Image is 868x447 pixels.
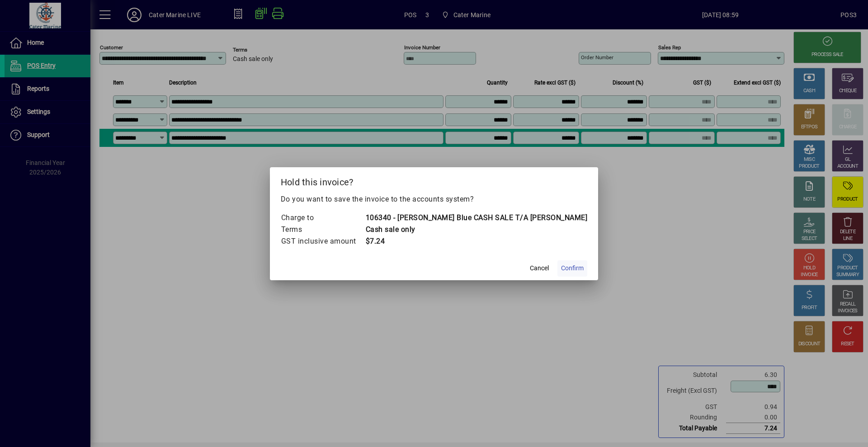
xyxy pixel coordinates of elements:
h2: Hold this invoice? [270,167,599,193]
button: Cancel [525,260,554,277]
p: Do you want to save the invoice to the accounts system? [281,194,588,205]
td: $7.24 [365,235,588,247]
td: Cash sale only [365,224,588,235]
td: Terms [281,224,365,235]
td: 106340 - [PERSON_NAME] Blue CASH SALE T/A [PERSON_NAME] [365,212,588,224]
button: Confirm [557,260,587,277]
span: Confirm [561,263,584,273]
td: Charge to [281,212,365,224]
td: GST inclusive amount [281,235,365,247]
span: Cancel [530,263,549,273]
